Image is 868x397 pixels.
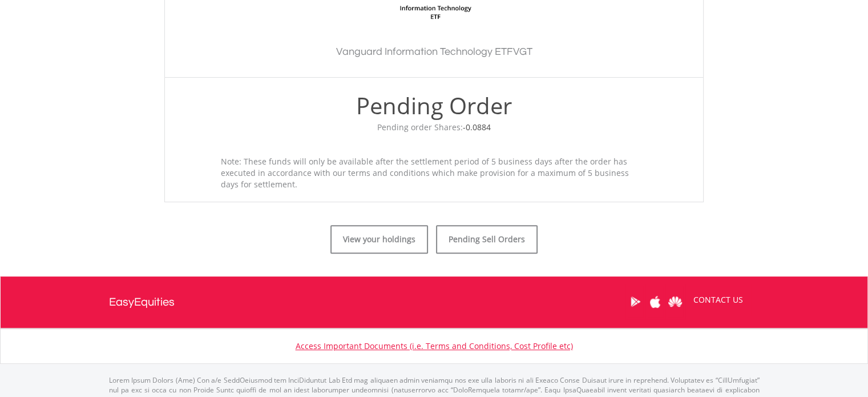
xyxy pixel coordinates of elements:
[645,284,665,319] a: Apple
[377,122,491,133] span: Pending order Shares:
[176,44,692,60] h3: Vanguard Information Technology ETF
[296,340,573,351] a: Access Important Documents (i.e. Terms and Conditions, Cost Profile etc)
[513,46,532,57] span: VGT
[212,156,656,190] div: Note: These funds will only be available after the settlement period of 5 business days after the...
[463,122,491,133] span: -0.0884
[685,284,751,316] a: CONTACT US
[436,225,538,254] a: Pending Sell Orders
[176,89,692,122] div: Pending Order
[109,276,175,328] a: EasyEquities
[665,284,685,319] a: Huawei
[625,284,645,319] a: Google Play
[330,225,428,254] a: View your holdings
